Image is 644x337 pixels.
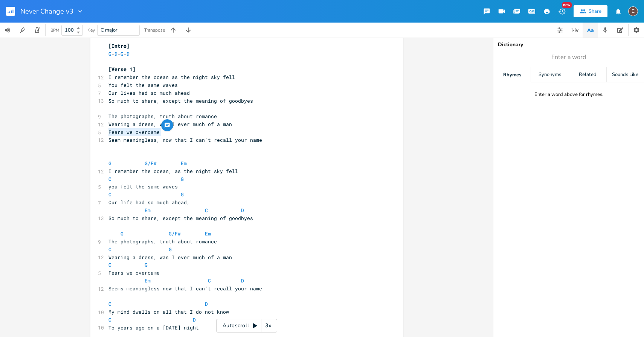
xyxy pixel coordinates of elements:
div: Autoscroll [216,319,277,332]
span: G/F# [169,230,181,237]
div: BPM [50,28,59,32]
span: D [241,207,244,214]
span: G [121,230,124,237]
span: The photographs, truth about romance [108,238,217,245]
span: Our lives had so much ahead [108,90,190,96]
span: D [193,316,196,323]
span: C [108,246,111,253]
span: G [169,246,172,253]
span: C [108,191,111,198]
span: C [108,261,111,268]
button: Share [574,5,607,17]
div: Dictionary [498,42,639,47]
span: Our life had so much ahead, [108,199,190,206]
span: Em [181,160,187,167]
span: You felt the same waves [108,82,178,88]
span: So much to share, except the meaning of goodbyes [108,97,253,104]
span: Enter a word [551,53,586,62]
span: Never Change v3 [20,8,73,15]
span: G [181,176,184,182]
span: Fears we overcame [108,269,160,276]
span: C major [101,27,118,33]
div: Transpose [144,28,165,32]
span: Seem meaningless, now that I can't recall your name [108,137,262,143]
span: Wearing a dress, was I ever much of a man [108,254,232,261]
span: So much to share, except the meaning of goodbyes [108,215,253,222]
span: you felt the same waves [108,183,178,190]
span: Em [145,207,151,214]
span: [Verse 1] [108,66,136,73]
span: [Intro] [108,43,130,49]
div: New [562,2,572,8]
div: 3x [261,319,275,332]
span: G [108,50,111,57]
span: I remember the ocean, as the night sky fell [108,168,238,175]
span: G [121,50,124,57]
span: G [145,261,148,268]
div: Share [589,8,601,15]
span: G [108,160,111,167]
div: Rhymes [493,67,531,82]
div: Sounds Like [607,67,644,82]
span: C [208,277,211,284]
span: C [205,207,208,214]
div: Enter a word above for rhymes. [534,91,603,98]
div: Synonyms [531,67,568,82]
span: Em [205,230,211,237]
span: Seems meaningless now that I can't recall your name [108,285,262,292]
div: Key [87,28,95,32]
span: To years ago on a [DATE] night [108,324,199,331]
span: I remember the ocean as the night sky fell [108,74,235,80]
span: Wearing a dress, was I ever much of a man [108,121,232,128]
span: - - - [108,50,133,57]
span: My mind dwells on all that I do not know [108,308,229,315]
span: D [127,50,130,57]
button: E [628,3,638,20]
div: Related [569,67,606,82]
span: C [108,176,111,182]
span: D [205,301,208,307]
span: C [108,316,111,323]
span: C [108,301,111,307]
div: edward [628,6,638,16]
span: The photographs, truth about romance [108,113,217,120]
span: Fears we overcame [108,129,160,135]
span: D [114,50,118,57]
span: G [181,191,184,198]
button: New [554,5,569,18]
span: D [241,277,244,284]
span: G/F# [145,160,157,167]
span: Em [145,277,151,284]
